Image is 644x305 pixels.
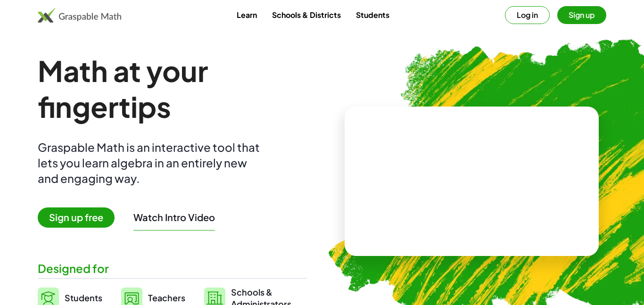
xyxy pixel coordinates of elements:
[264,6,348,24] a: Schools & Districts
[229,6,264,24] a: Learn
[401,146,543,217] video: What is this? This is dynamic math notation. Dynamic math notation plays a central role in how Gr...
[557,6,606,24] button: Sign up
[38,261,307,276] div: Designed for
[505,6,550,24] button: Log in
[65,292,102,303] span: Students
[148,292,185,303] span: Teachers
[38,140,264,186] div: Graspable Math is an interactive tool that lets you learn algebra in an entirely new and engaging...
[38,53,307,124] h1: Math at your fingertips
[38,207,115,228] span: Sign up free
[133,211,215,223] button: Watch Intro Video
[348,6,397,24] a: Students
